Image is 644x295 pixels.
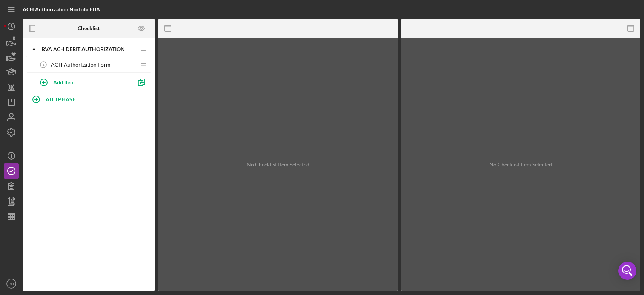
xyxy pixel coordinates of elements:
[618,262,636,280] div: Open Intercom Messenger
[247,161,309,168] div: No Checklist Item Selected
[34,75,132,90] button: Add Item
[23,6,100,12] b: ACH Authorization Norfolk EDA
[133,20,150,37] button: Preview as
[41,46,136,52] div: BVA ACH Debit Authorization
[4,276,19,291] button: BO
[489,161,552,168] div: No Checklist Item Selected
[53,75,75,89] div: Add Item
[43,63,45,67] tspan: 1
[51,62,111,68] span: ACH Authorization Form
[26,92,151,107] button: ADD PHASE
[78,25,100,31] b: Checklist
[9,282,14,286] text: BO
[46,96,75,102] b: ADD PHASE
